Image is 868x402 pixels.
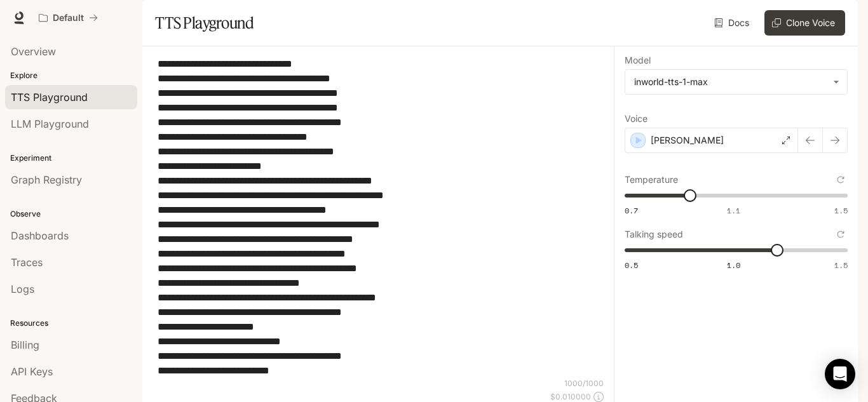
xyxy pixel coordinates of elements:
[634,76,827,88] div: inworld-tts-1-max
[625,56,651,65] p: Model
[764,10,845,36] button: Clone Voice
[712,10,754,36] a: Docs
[53,13,84,23] p: Default
[834,173,848,187] button: Reset to default
[727,205,740,216] span: 1.1
[834,205,848,216] span: 1.5
[834,227,848,241] button: Reset to default
[550,391,591,402] p: $ 0.010000
[625,205,638,216] span: 0.7
[825,359,855,389] div: Open Intercom Messenger
[625,70,847,94] div: inworld-tts-1-max
[625,175,678,184] p: Temperature
[155,10,254,36] h1: TTS Playground
[625,260,638,271] span: 0.5
[727,260,740,271] span: 1.0
[834,260,848,271] span: 1.5
[625,230,683,239] p: Talking speed
[33,5,104,30] button: All workspaces
[651,134,724,147] p: [PERSON_NAME]
[625,114,648,123] p: Voice
[564,378,604,389] p: 1000 / 1000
